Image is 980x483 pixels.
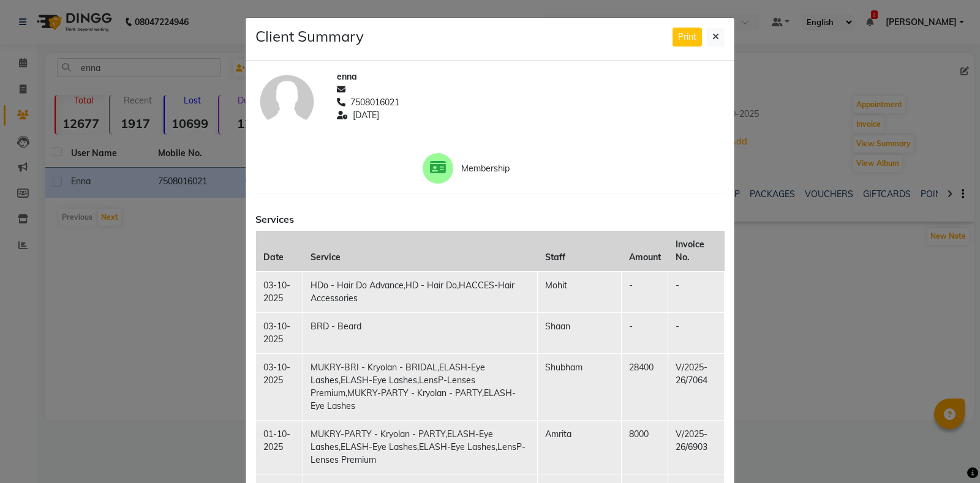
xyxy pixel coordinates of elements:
td: MUKRY-PARTY - Kryolan - PARTY,ELASH-Eye Lashes,ELASH-Eye Lashes,ELASH-Eye Lashes,LensP-Lenses Pre... [303,420,538,474]
span: 7508016021 [350,96,399,109]
td: 03-10-2025 [256,271,303,312]
td: 28400 [622,353,668,420]
td: MUKRY-BRI - Kryolan - BRIDAL,ELASH-Eye Lashes,ELASH-Eye Lashes,LensP-Lenses Premium,MUKRY-PARTY -... [303,353,538,420]
h4: Client Summary [255,28,364,45]
td: - [622,312,668,353]
span: enna [337,70,357,83]
td: V/2025-26/6903 [668,420,725,474]
span: [DATE] [353,109,379,122]
h6: Services [255,214,725,225]
td: 01-10-2025 [256,420,303,474]
td: - [622,271,668,312]
td: - [668,312,725,353]
th: Amount [622,231,668,272]
th: Service [303,231,538,272]
td: 03-10-2025 [256,312,303,353]
td: 8000 [622,420,668,474]
span: Membership [461,162,557,175]
button: Print [673,28,702,47]
th: Staff [538,231,622,272]
th: Invoice No. [668,231,725,272]
td: HDo - Hair Do Advance,HD - Hair Do,HACCES-Hair Accessories [303,271,538,312]
th: Date [256,231,303,272]
td: Shubham [538,353,622,420]
td: BRD - Beard [303,312,538,353]
td: - [668,271,725,312]
iframe: chat widget [929,434,968,471]
td: V/2025-26/7064 [668,353,725,420]
td: Amrita [538,420,622,474]
td: Mohit [538,271,622,312]
td: Shaan [538,312,622,353]
td: 03-10-2025 [256,353,303,420]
